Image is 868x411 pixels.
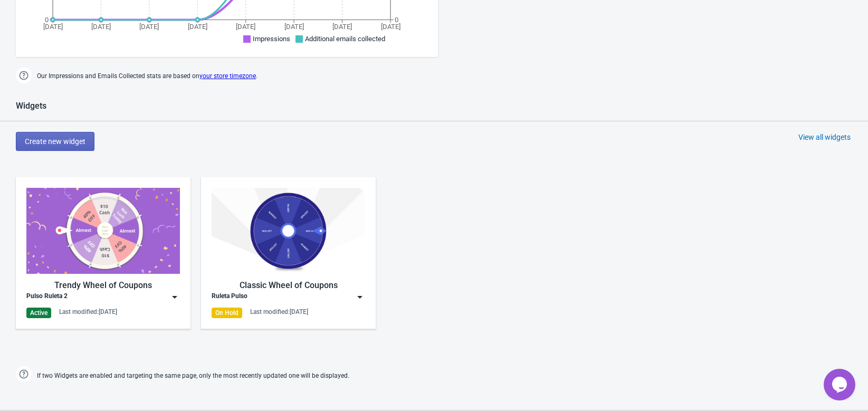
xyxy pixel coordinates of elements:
span: Our Impressions and Emails Collected stats are based on . [37,68,257,85]
div: Ruleta Pulso [212,292,247,302]
div: On Hold [212,308,242,318]
span: Create new widget [25,137,85,146]
img: trendy_game.png [26,188,180,274]
tspan: 0 [45,16,49,24]
img: dropdown.png [169,292,180,302]
tspan: [DATE] [43,23,63,31]
iframe: chat widget [824,369,857,400]
tspan: 0 [395,16,398,24]
tspan: [DATE] [332,23,352,31]
img: dropdown.png [355,292,365,302]
div: Last modified: [DATE] [250,308,308,316]
tspan: [DATE] [381,23,400,31]
span: If two Widgets are enabled and targeting the same page, only the most recently updated one will b... [37,367,349,385]
img: help.png [16,366,32,382]
div: Active [26,308,51,318]
tspan: [DATE] [188,23,207,31]
tspan: [DATE] [139,23,159,31]
div: Classic Wheel of Coupons [212,279,365,292]
button: Create new widget [16,132,94,151]
img: classic_game.jpg [212,188,365,274]
span: Additional emails collected [305,35,385,43]
tspan: [DATE] [236,23,255,31]
div: View all widgets [798,132,851,142]
a: your store timezone [199,72,256,80]
tspan: [DATE] [284,23,304,31]
tspan: [DATE] [91,23,111,31]
span: Impressions [253,35,290,43]
img: help.png [16,68,32,83]
div: Pulso Ruleta 2 [26,292,68,302]
div: Trendy Wheel of Coupons [26,279,180,292]
div: Last modified: [DATE] [59,308,117,316]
